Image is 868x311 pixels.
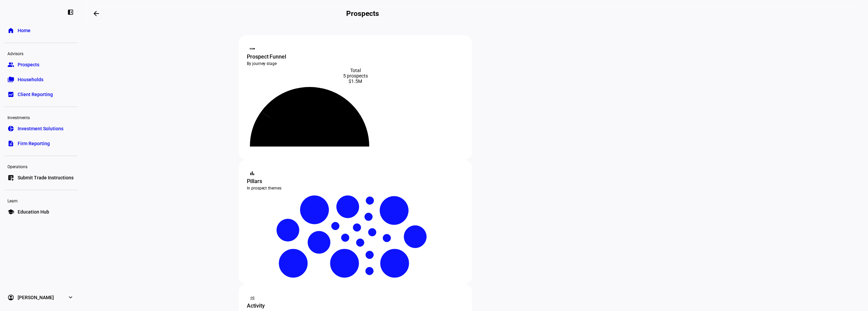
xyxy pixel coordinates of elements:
[247,53,464,61] div: Prospect Funnel
[7,27,14,34] eth-mat-symbol: home
[7,208,14,215] eth-mat-symbol: school
[18,294,54,301] span: [PERSON_NAME]
[18,140,50,147] span: Firm Reporting
[247,73,464,79] div: 5 prospects
[4,88,77,101] a: bid_landscapeClient Reporting
[4,48,77,58] div: Advisors
[247,185,464,191] div: In prospect themes
[92,9,100,18] mat-icon: arrow_backwards
[4,58,77,71] a: groupProspects
[249,170,256,177] mat-icon: bar_chart
[7,174,14,181] eth-mat-symbol: list_alt_add
[18,91,53,98] span: Client Reporting
[7,61,14,68] eth-mat-symbol: group
[67,294,74,301] eth-mat-symbol: expand_more
[4,196,77,205] div: Learn
[4,24,77,37] a: homeHome
[7,91,14,98] eth-mat-symbol: bid_landscape
[67,9,74,16] eth-mat-symbol: left_panel_close
[4,112,77,122] div: Investments
[18,125,63,132] span: Investment Solutions
[247,177,464,185] div: Pillars
[247,68,464,73] div: Total
[247,79,464,84] div: $1.5M
[7,294,14,301] eth-mat-symbol: account_circle
[18,27,31,34] span: Home
[7,140,14,147] eth-mat-symbol: description
[346,9,379,18] h2: Prospects
[249,45,256,52] mat-icon: steppers
[4,137,77,150] a: descriptionFirm Reporting
[7,76,14,83] eth-mat-symbol: folder_copy
[249,294,256,301] mat-icon: monitoring
[4,161,77,171] div: Operations
[18,174,74,181] span: Submit Trade Instructions
[4,73,77,86] a: folder_copyHouseholds
[247,61,464,66] div: By journey stage
[18,76,43,83] span: Households
[247,302,464,310] div: Activity
[4,122,77,135] a: pie_chartInvestment Solutions
[18,61,39,68] span: Prospects
[18,208,49,215] span: Education Hub
[7,125,14,132] eth-mat-symbol: pie_chart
